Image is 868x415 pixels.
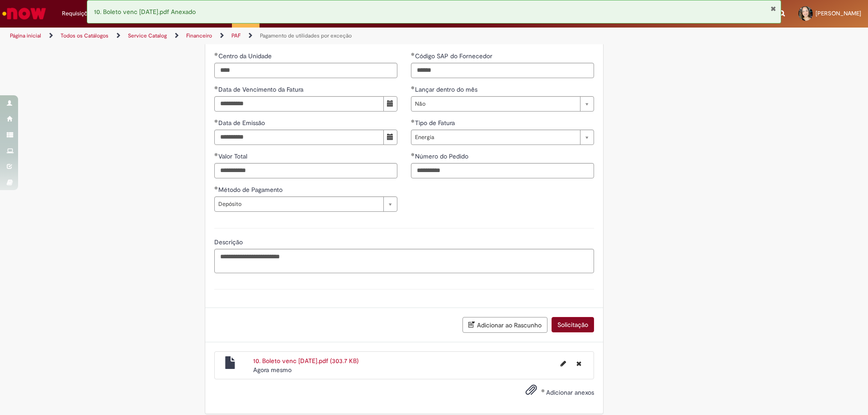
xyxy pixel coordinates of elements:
span: Obrigatório Preenchido [214,52,218,56]
a: Pagamento de utilidades por exceção [260,32,352,39]
input: Valor Total [214,163,397,178]
a: Todos os Catálogos [61,32,108,39]
span: Código SAP do Fornecedor [415,52,494,60]
span: Valor Total [218,152,249,160]
button: Editar nome de arquivo 10. Boleto venc out2025.pdf [555,356,571,371]
time: 29/09/2025 16:28:24 [253,366,292,374]
a: Financeiro [186,32,212,39]
ul: Trilhas de página [7,28,572,44]
span: Número do Pedido [415,152,470,160]
span: Requisições [62,9,94,18]
span: 10. Boleto venc [DATE].pdf Anexado [94,8,196,16]
textarea: Descrição [214,249,594,273]
button: Excluir 10. Boleto venc out2025.pdf [571,356,587,371]
span: Tipo de Fatura [415,119,457,127]
input: Centro da Unidade [214,63,397,78]
img: ServiceNow [1,5,47,23]
span: Agora mesmo [253,366,292,374]
span: Obrigatório Preenchido [411,86,415,89]
input: Data de Vencimento da Fatura 13 October 2025 Monday [214,96,384,112]
a: 10. Boleto venc [DATE].pdf (303.7 KB) [253,357,359,365]
span: Centro da Unidade [218,52,274,60]
span: Descrição [214,238,245,246]
button: Mostrar calendário para Data de Emissão [383,130,397,145]
span: Obrigatório Preenchido [214,186,218,190]
span: Obrigatório Preenchido [411,153,415,156]
input: Data de Emissão 01 August 2025 Friday [214,130,384,145]
a: Página inicial [10,32,41,39]
span: Lançar dentro do mês [415,85,479,93]
span: Obrigatório Preenchido [411,119,415,123]
span: Obrigatório Preenchido [411,52,415,56]
span: Não [415,97,576,111]
span: Adicionar anexos [546,388,594,396]
a: PAF [231,32,241,39]
button: Adicionar anexos [523,382,539,402]
button: Fechar Notificação [770,5,776,12]
button: Solicitação [552,317,594,332]
button: Adicionar ao Rascunho [462,317,547,333]
span: Obrigatório Preenchido [214,119,218,123]
span: Método de Pagamento [218,186,284,194]
span: [PERSON_NAME] [816,9,861,17]
span: Obrigatório Preenchido [214,153,218,156]
span: Data de Vencimento da Fatura [218,85,305,93]
button: Mostrar calendário para Data de Vencimento da Fatura [383,96,397,112]
span: Depósito [218,197,379,211]
span: Obrigatório Preenchido [214,86,218,89]
span: Data de Emissão [218,119,267,127]
input: Código SAP do Fornecedor [411,63,594,78]
input: Número do Pedido [411,163,594,178]
span: Energia [415,130,576,145]
a: Service Catalog [128,32,167,39]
